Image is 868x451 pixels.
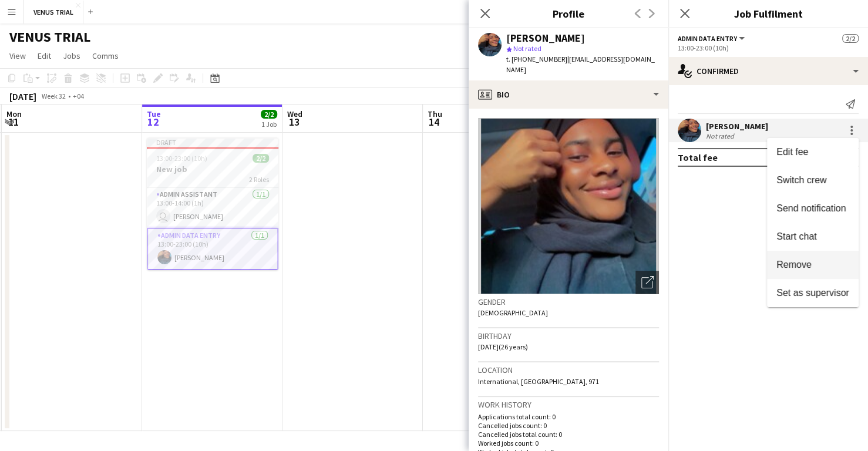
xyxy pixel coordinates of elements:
[776,175,826,185] span: Switch crew
[767,279,859,307] button: Set as supervisor
[776,288,849,298] span: Set as supervisor
[776,203,846,213] span: Send notification
[767,251,859,279] button: Remove
[767,138,859,166] button: Edit fee
[776,260,812,270] span: Remove
[767,223,859,251] button: Start chat
[776,147,808,157] span: Edit fee
[767,166,859,194] button: Switch crew
[776,231,816,241] span: Start chat
[767,194,859,223] button: Send notification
